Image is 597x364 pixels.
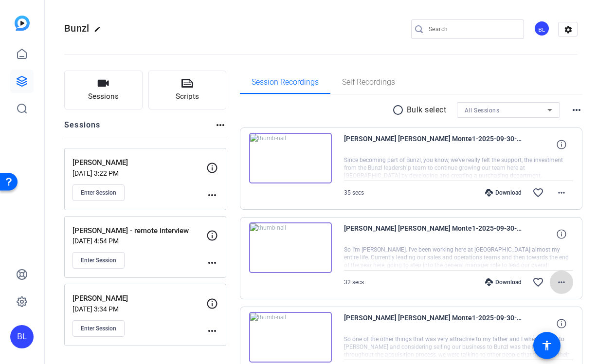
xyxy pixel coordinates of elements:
[541,340,553,351] mat-icon: accessibility
[72,225,206,237] p: [PERSON_NAME] - remote interview
[342,78,395,86] span: Self Recordings
[81,189,116,197] span: Enter Session
[559,22,578,37] mat-icon: settings
[252,78,319,86] span: Session Recordings
[15,16,30,31] img: blue-gradient.svg
[72,320,125,337] button: Enter Session
[64,71,143,109] button: Sessions
[176,91,199,102] span: Scripts
[344,222,524,246] span: [PERSON_NAME] [PERSON_NAME] Monte1-2025-09-30-13-30-53-967-0
[64,22,89,34] span: Bunzl
[344,279,364,286] span: 32 secs
[94,26,106,37] mat-icon: edit
[206,257,218,269] mat-icon: more_horiz
[81,325,116,332] span: Enter Session
[10,325,34,348] div: BL
[556,276,567,288] mat-icon: more_horiz
[344,312,524,335] span: [PERSON_NAME] [PERSON_NAME] Monte1-2025-09-30-13-29-31-500-0
[571,104,582,116] mat-icon: more_horiz
[532,187,544,199] mat-icon: favorite_border
[392,104,407,116] mat-icon: radio_button_unchecked
[344,133,524,156] span: [PERSON_NAME] [PERSON_NAME] Monte1-2025-09-30-13-33-36-584-0
[407,104,447,116] p: Bulk select
[534,20,550,36] div: BL
[249,133,332,183] img: thumb-nail
[556,187,567,199] mat-icon: more_horiz
[72,169,206,177] p: [DATE] 3:22 PM
[72,184,125,201] button: Enter Session
[480,278,526,286] div: Download
[534,20,551,37] ngx-avatar: Barnaby Logan
[249,312,332,363] img: thumb-nail
[215,119,226,131] mat-icon: more_horiz
[480,189,526,197] div: Download
[249,222,332,273] img: thumb-nail
[88,91,119,102] span: Sessions
[465,107,499,114] span: All Sessions
[81,256,116,264] span: Enter Session
[344,189,364,196] span: 35 secs
[72,237,206,245] p: [DATE] 4:54 PM
[532,276,544,288] mat-icon: favorite_border
[206,325,218,337] mat-icon: more_horiz
[72,305,206,313] p: [DATE] 3:34 PM
[72,293,206,304] p: [PERSON_NAME]
[206,189,218,201] mat-icon: more_horiz
[64,119,101,138] h2: Sessions
[72,252,125,269] button: Enter Session
[429,23,516,35] input: Search
[148,71,227,109] button: Scripts
[72,157,206,168] p: [PERSON_NAME]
